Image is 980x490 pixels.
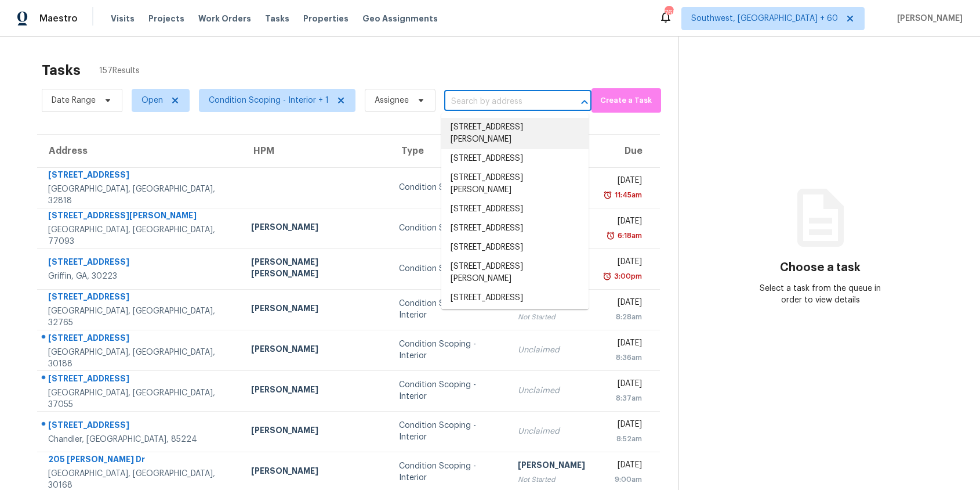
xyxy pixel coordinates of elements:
[39,13,78,24] span: Maestro
[375,95,409,106] span: Assignee
[576,94,593,110] button: Close
[48,387,233,410] div: [GEOGRAPHIC_DATA], [GEOGRAPHIC_DATA], 37055
[399,298,499,321] div: Condition Scoping - Interior
[604,433,642,445] div: 8:52am
[265,15,289,23] span: Tasks
[251,343,380,358] div: [PERSON_NAME]
[251,424,380,439] div: [PERSON_NAME]
[399,338,499,362] div: Condition Scoping - Interior
[441,257,589,289] li: [STREET_ADDRESS][PERSON_NAME]
[604,459,642,474] div: [DATE]
[209,95,329,106] span: Condition Scoping - Interior + 1
[518,344,585,356] div: Unclaimed
[612,189,642,201] div: 11:45am
[612,271,642,282] div: 3:00pm
[604,337,642,352] div: [DATE]
[399,379,499,402] div: Condition Scoping - Interior
[615,230,642,242] div: 6:18am
[602,271,612,282] img: Overdue Alarm Icon
[48,256,233,271] div: [STREET_ADDRESS]
[604,256,642,271] div: [DATE]
[441,238,589,257] li: [STREET_ADDRESS]
[399,263,499,275] div: Condition Scoping - Full
[665,7,673,19] div: 768
[99,65,140,77] span: 157 Results
[604,378,642,392] div: [DATE]
[750,283,891,306] div: Select a task from the queue in order to view details
[518,459,585,474] div: [PERSON_NAME]
[606,230,615,242] img: Overdue Alarm Icon
[603,189,612,201] img: Overdue Alarm Icon
[399,460,499,484] div: Condition Scoping - Interior
[604,392,642,404] div: 8:37am
[48,332,233,347] div: [STREET_ADDRESS]
[597,94,656,107] span: Create a Task
[52,95,96,106] span: Date Range
[362,13,438,24] span: Geo Assignments
[518,311,585,323] div: Not Started
[604,215,642,230] div: [DATE]
[441,289,589,308] li: [STREET_ADDRESS]
[48,169,233,183] div: [STREET_ADDRESS]
[441,149,589,168] li: [STREET_ADDRESS]
[251,221,380,236] div: [PERSON_NAME]
[892,13,963,24] span: [PERSON_NAME]
[444,93,559,111] input: Search by address
[111,13,135,24] span: Visits
[780,262,861,273] h3: Choose a task
[48,434,233,445] div: Chandler, [GEOGRAPHIC_DATA], 85224
[691,13,838,24] span: Southwest, [GEOGRAPHIC_DATA] + 60
[604,474,642,485] div: 9:00am
[441,308,589,339] li: [STREET_ADDRESS][PERSON_NAME]
[591,88,662,113] button: Create a Task
[141,95,163,106] span: Open
[48,291,233,305] div: [STREET_ADDRESS]
[518,426,585,437] div: Unclaimed
[251,384,380,398] div: [PERSON_NAME]
[303,13,349,24] span: Properties
[441,219,589,238] li: [STREET_ADDRESS]
[48,210,233,224] div: [STREET_ADDRESS][PERSON_NAME]
[604,311,642,323] div: 8:28am
[399,420,499,443] div: Condition Scoping - Interior
[148,13,184,24] span: Projects
[251,465,380,480] div: [PERSON_NAME]
[441,168,589,200] li: [STREET_ADDRESS][PERSON_NAME]
[251,256,380,282] div: [PERSON_NAME] [PERSON_NAME]
[518,385,585,397] div: Unclaimed
[48,224,233,247] div: [GEOGRAPHIC_DATA], [GEOGRAPHIC_DATA], 77093
[48,183,233,207] div: [GEOGRAPHIC_DATA], [GEOGRAPHIC_DATA], 32818
[441,200,589,219] li: [STREET_ADDRESS]
[198,13,251,24] span: Work Orders
[604,175,642,189] div: [DATE]
[48,453,233,468] div: 205 [PERSON_NAME] Dr
[390,135,509,167] th: Type
[604,297,642,311] div: [DATE]
[399,182,499,193] div: Condition Scoping - Full
[37,135,242,167] th: Address
[242,135,390,167] th: HPM
[518,474,585,485] div: Not Started
[48,347,233,370] div: [GEOGRAPHIC_DATA], [GEOGRAPHIC_DATA], 30188
[48,305,233,329] div: [GEOGRAPHIC_DATA], [GEOGRAPHIC_DATA], 32765
[251,302,380,317] div: [PERSON_NAME]
[594,135,660,167] th: Due
[48,373,233,387] div: [STREET_ADDRESS]
[42,64,81,76] h2: Tasks
[604,419,642,433] div: [DATE]
[399,222,499,234] div: Condition Scoping - Full
[48,419,233,434] div: [STREET_ADDRESS]
[604,352,642,363] div: 8:36am
[441,118,589,149] li: [STREET_ADDRESS][PERSON_NAME]
[48,271,233,282] div: Griffin, GA, 30223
